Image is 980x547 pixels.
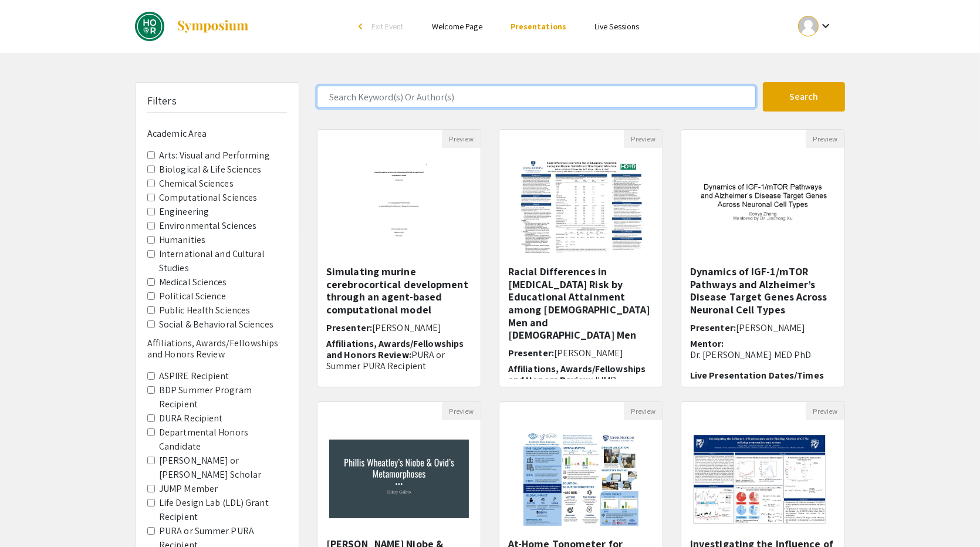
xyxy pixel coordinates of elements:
h6: Presenter: [690,322,836,333]
span: Live Presentation Dates/Times (all times are [GEOGRAPHIC_DATA]):: [690,369,824,404]
label: Public Health Sciences [159,303,250,318]
label: Life Design Lab (LDL) Grant Recipient [159,496,287,524]
img: <p>Dynamics of IGF-1/mTOR Pathways and Alzheimer’s Disease Target Genes Across Neuronal Cell Type... [681,156,844,258]
label: BDP Summer Program Recipient [159,383,287,411]
label: Chemical Sciences [159,177,234,191]
h5: Racial Differences in [MEDICAL_DATA] Risk by Educational Attainment among [DEMOGRAPHIC_DATA] Men ... [508,265,654,342]
label: DURA Recipient [159,411,222,426]
span: Mentor: [690,337,724,350]
h6: Affiliations, Awards/Fellowships and Honors Review [147,337,287,360]
h5: Simulating murine cerebrocortical development through an agent-based computational model [326,265,472,316]
button: Search [763,82,845,112]
span: [PERSON_NAME] [554,347,623,359]
h6: Presenter: [508,347,654,359]
label: Arts: Visual and Performing [159,148,270,163]
span: [PERSON_NAME] [736,322,805,334]
span: [PERSON_NAME] [372,322,441,334]
button: Preview [806,402,844,420]
button: Preview [806,130,844,148]
label: ASPIRE Recipient [159,369,229,383]
a: DREAMS Spring 2025 [135,12,249,41]
label: Engineering [159,205,209,219]
label: Humanities [159,233,205,247]
a: Live Sessions [594,21,639,32]
label: International and Cultural Studies [159,247,287,275]
h5: Filters [147,94,177,107]
h5: Dynamics of IGF-1/mTOR Pathways and Alzheimer’s Disease Target Genes Across Neuronal Cell Types [690,265,836,316]
div: Open Presentation <p>Racial Differences in Dementia Risk by Educational Attainment among Non-Hisp... [499,129,663,387]
span: Affiliations, Awards/Fellowships and Honors Review: [326,337,464,361]
label: Departmental Honors Candidate [159,426,287,454]
div: Open Presentation <p>Dynamics of IGF-1/mTOR Pathways and Alzheimer’s Disease Target Genes Across ... [681,129,845,387]
span: Affiliations, Awards/Fellowships and Honors Review: [508,363,646,386]
a: Presentations [511,21,566,32]
a: Welcome Page [432,21,482,32]
iframe: Chat [9,494,50,538]
div: Open Presentation <p>Simulating murine cerebrocortical development through an agent-based computa... [317,129,481,387]
label: Biological & Life Sciences [159,163,262,177]
button: Preview [442,402,481,420]
input: Search Keyword(s) Or Author(s) [317,86,756,108]
h6: Presenter: [326,322,472,333]
mat-icon: Expand account dropdown [819,19,833,33]
button: Preview [624,130,663,148]
div: arrow_back_ios [359,23,366,30]
button: Expand account dropdown [786,13,845,39]
span: PURA or Summer PURA Recipient [326,349,445,372]
label: Social & Behavioral Sciences [159,318,273,332]
label: Computational Sciences [159,191,257,205]
img: DREAMS Spring 2025 [135,12,164,41]
img: <p><span style="background-color: transparent; color: rgb(0, 0, 0);">At-Home Tonometer for Intrao... [512,420,650,538]
button: Preview [442,130,481,148]
img: <p><strong>Investigating the Influence of Nucleosomes on the Binding Kinetics of GCN4 utilizing m... [681,423,844,536]
label: Political Science [159,289,226,303]
span: Mentor: [326,376,360,388]
img: <p class="ql-align-center">Phillis Wheatley's Niobe &amp; Ovid's Metamorphoses</p> [317,428,481,530]
h6: Academic Area [147,128,287,139]
img: <p>Racial Differences in Dementia Risk by Educational Attainment among Non-Hispanic Black Men and... [506,148,655,265]
label: Environmental Sciences [159,219,256,233]
label: [PERSON_NAME] or [PERSON_NAME] Scholar [159,454,287,482]
img: <p>Simulating murine cerebrocortical development through an agent-based computational model</p> [351,148,447,265]
label: Medical Sciences [159,275,227,289]
button: Preview [624,402,663,420]
label: JUMP Member [159,482,218,496]
p: Dr. [PERSON_NAME] MED PhD [690,349,836,360]
span: Exit Event [371,21,404,32]
img: Symposium by ForagerOne [176,19,249,33]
